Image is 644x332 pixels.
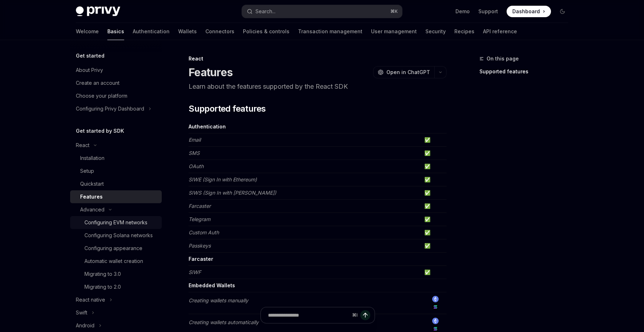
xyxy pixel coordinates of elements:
[133,23,170,40] a: Authentication
[557,6,568,17] button: Toggle dark mode
[243,23,289,40] a: Policies & controls
[84,218,147,227] div: Configuring EVM networks
[189,150,200,156] em: SMS
[70,89,162,102] a: Choose your platform
[390,9,398,14] span: ⌘ K
[189,137,201,143] em: Email
[189,123,226,130] strong: Authentication
[178,23,197,40] a: Wallets
[80,180,104,188] div: Quickstart
[189,163,204,169] em: OAuth
[70,242,162,255] a: Configuring appearance
[76,23,99,40] a: Welcome
[76,104,144,113] div: Configuring Privy Dashboard
[255,7,275,16] div: Search...
[421,133,447,147] td: ✅
[189,82,447,92] p: Learn about the features supported by the React SDK
[84,244,142,253] div: Configuring appearance
[189,282,235,288] strong: Embedded Wallets
[76,66,103,74] div: About Privy
[205,23,234,40] a: Connectors
[76,6,120,16] img: dark logo
[76,321,94,330] div: Android
[70,165,162,177] a: Setup
[478,8,498,15] a: Support
[70,280,162,293] a: Migrating to 2.0
[483,23,517,40] a: API reference
[432,296,439,302] img: ethereum.png
[421,160,447,173] td: ✅
[386,69,430,76] span: Open in ChatGPT
[76,308,87,317] div: Swift
[189,269,201,275] em: SIWF
[298,23,362,40] a: Transaction management
[373,66,434,78] button: Open in ChatGPT
[70,139,162,152] button: Toggle React section
[70,77,162,89] a: Create an account
[421,213,447,226] td: ✅
[268,307,349,323] input: Ask a question...
[189,176,257,182] em: SIWE (Sign In with Ethereum)
[479,66,574,77] a: Supported features
[421,173,447,186] td: ✅
[189,216,210,222] em: Telegram
[70,203,162,216] button: Toggle Advanced section
[107,23,124,40] a: Basics
[70,319,162,332] button: Toggle Android section
[189,243,211,249] em: Passkeys
[84,257,143,265] div: Automatic wallet creation
[80,192,103,201] div: Features
[84,283,121,291] div: Migrating to 2.0
[507,6,551,17] a: Dashboard
[76,296,105,304] div: React native
[454,23,474,40] a: Recipes
[189,297,248,303] em: Creating wallets manually
[70,190,162,203] a: Features
[189,190,276,196] em: SIWS (Sign In with [PERSON_NAME])
[70,229,162,242] a: Configuring Solana networks
[189,66,233,79] h1: Features
[70,293,162,306] button: Toggle React native section
[76,92,127,100] div: Choose your platform
[70,102,162,115] button: Toggle Configuring Privy Dashboard section
[421,226,447,239] td: ✅
[512,8,540,15] span: Dashboard
[455,8,470,15] a: Demo
[76,79,119,87] div: Create an account
[432,304,439,310] img: solana.png
[80,205,104,214] div: Advanced
[84,270,121,278] div: Migrating to 3.0
[76,52,104,60] h5: Get started
[70,255,162,268] a: Automatic wallet creation
[70,177,162,190] a: Quickstart
[189,203,211,209] em: Farcaster
[70,216,162,229] a: Configuring EVM networks
[70,152,162,165] a: Installation
[189,55,447,62] div: React
[371,23,417,40] a: User management
[421,186,447,200] td: ✅
[76,141,89,150] div: React
[70,306,162,319] button: Toggle Swift section
[189,103,265,114] span: Supported features
[421,239,447,253] td: ✅
[76,127,124,135] h5: Get started by SDK
[189,256,213,262] strong: Farcaster
[425,23,446,40] a: Security
[421,266,447,279] td: ✅
[487,54,519,63] span: On this page
[189,229,219,235] em: Custom Auth
[70,64,162,77] a: About Privy
[421,147,447,160] td: ✅
[84,231,153,240] div: Configuring Solana networks
[360,310,370,320] button: Send message
[242,5,402,18] button: Open search
[80,154,104,162] div: Installation
[70,268,162,280] a: Migrating to 3.0
[80,167,94,175] div: Setup
[421,200,447,213] td: ✅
